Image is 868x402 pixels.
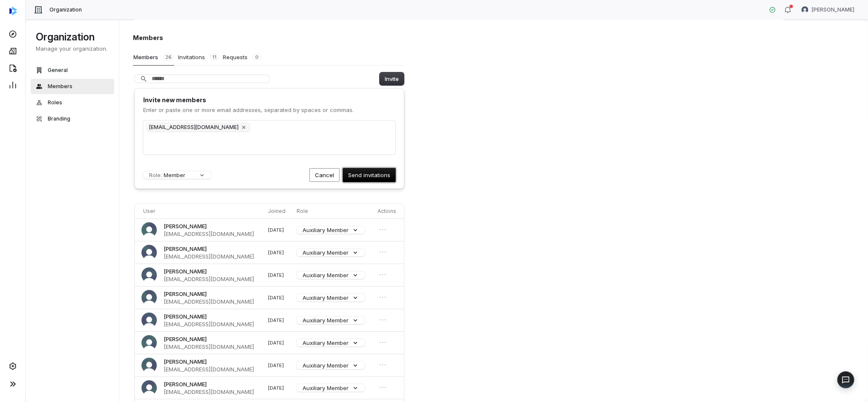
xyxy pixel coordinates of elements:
[49,6,82,13] span: Organization
[36,45,109,52] p: Manage your organization.
[802,6,808,13] img: Brian Anderson avatar
[143,171,211,179] button: Role:Member
[268,340,284,346] span: [DATE]
[343,168,395,182] button: Send invitations
[48,83,72,90] span: Members
[31,111,114,126] button: Branding
[164,298,254,305] span: [EMAIL_ADDRESS][DOMAIN_NAME]
[164,380,207,388] span: [PERSON_NAME]
[48,115,70,122] span: Branding
[297,271,365,279] button: Auxiliary Member
[163,54,174,60] span: 26
[268,272,284,278] span: [DATE]
[164,358,207,365] span: [PERSON_NAME]
[268,295,284,301] span: [DATE]
[253,54,261,60] span: 0
[36,30,109,44] h1: Organization
[378,247,388,257] button: Open menu
[149,124,239,131] p: [EMAIL_ADDRESS][DOMAIN_NAME]
[378,224,388,235] button: Open menu
[378,382,388,393] button: Open menu
[141,313,157,328] img: John Hennessey
[164,343,254,350] span: [EMAIL_ADDRESS][DOMAIN_NAME]
[178,49,219,65] button: Invitations
[164,320,254,328] span: [EMAIL_ADDRESS][DOMAIN_NAME]
[378,292,388,302] button: Open menu
[141,290,157,305] img: Nancy Zezza
[297,249,365,256] button: Auxiliary Member
[48,99,62,106] span: Roles
[268,385,284,391] span: [DATE]
[135,204,265,218] th: User
[812,6,854,13] span: [PERSON_NAME]
[164,388,254,396] span: [EMAIL_ADDRESS][DOMAIN_NAME]
[164,290,207,298] span: [PERSON_NAME]
[141,358,157,373] img: Ryan Stomp
[164,267,207,275] span: [PERSON_NAME]
[378,315,388,325] button: Open menu
[378,270,388,280] button: Open menu
[143,95,395,104] h1: Invite new members
[141,380,157,396] img: Amber McKinney
[31,95,114,110] button: Roles
[297,294,365,301] button: Auxiliary Member
[268,250,284,256] span: [DATE]
[268,227,284,233] span: [DATE]
[268,317,284,323] span: [DATE]
[133,49,174,66] button: Members
[297,316,365,324] button: Auxiliary Member
[297,362,365,369] button: Auxiliary Member
[164,275,254,283] span: [EMAIL_ADDRESS][DOMAIN_NAME]
[380,72,404,85] button: Invite
[297,226,365,234] button: Auxiliary Member
[164,253,254,260] span: [EMAIL_ADDRESS][DOMAIN_NAME]
[293,204,374,218] th: Role
[133,33,406,42] h1: Members
[164,245,207,253] span: [PERSON_NAME]
[268,362,284,368] span: [DATE]
[297,339,365,347] button: Auxiliary Member
[31,63,114,78] button: General
[374,204,404,218] th: Actions
[210,54,219,60] span: 11
[265,204,293,218] th: Joined
[164,222,207,230] span: [PERSON_NAME]
[164,365,254,373] span: [EMAIL_ADDRESS][DOMAIN_NAME]
[141,267,157,283] img: Paddy Gonzalez
[222,49,262,65] button: Requests
[297,384,365,392] button: Auxiliary Member
[378,360,388,370] button: Open menu
[9,7,17,15] img: svg%3e
[164,313,207,320] span: [PERSON_NAME]
[164,335,207,343] span: [PERSON_NAME]
[135,75,269,83] input: Search
[143,106,395,114] p: Enter or paste one or more email addresses, separated by spaces or commas.
[141,335,157,350] img: Anna West
[141,222,157,238] img: Shawn Kirshner
[309,168,340,182] button: Cancel
[31,79,114,94] button: Members
[48,67,68,74] span: General
[141,245,157,260] img: Ben Xiang
[164,230,254,238] span: [EMAIL_ADDRESS][DOMAIN_NAME]
[378,337,388,347] button: Open menu
[796,3,859,16] button: Brian Anderson avatar[PERSON_NAME]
